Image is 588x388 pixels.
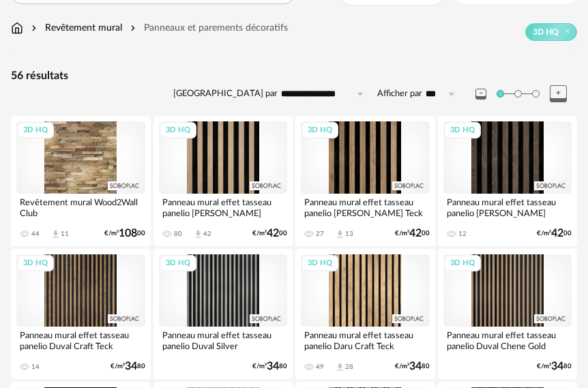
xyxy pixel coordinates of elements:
a: 3D HQ Panneau mural effet tasseau panelio Duval Craft Teck 14 €/m²3480 [11,249,151,379]
div: €/m² 00 [252,229,287,238]
span: Download icon [50,229,61,239]
span: 34 [551,362,563,371]
div: 27 [316,230,324,238]
div: 3D HQ [17,255,54,272]
a: 3D HQ Panneau mural effet tasseau panelio [PERSON_NAME] Teck 27 Download icon 13 €/m²4200 [295,116,435,246]
div: 3D HQ [302,122,338,139]
a: 3D HQ Panneau mural effet tasseau panelio [PERSON_NAME] 80 Download icon 42 €/m²4200 [153,116,293,246]
div: €/m² 80 [395,362,430,371]
a: 3D HQ Revêtement mural Wood2Wall Club 44 Download icon 11 €/m²10800 [11,116,151,246]
div: 28 [345,363,353,371]
div: 11 [61,230,69,238]
span: 42 [267,229,279,238]
div: Panneau mural effet tasseau panelio Daru Craft Teck [301,327,430,354]
a: 3D HQ Panneau mural effet tasseau panelio Daru Craft Teck 49 Download icon 28 €/m²3480 [295,249,435,379]
div: 3D HQ [302,255,338,272]
div: 56 résultats [11,69,577,83]
div: 49 [316,363,324,371]
label: [GEOGRAPHIC_DATA] par [173,88,278,100]
span: 3D HQ [533,27,559,38]
span: 34 [125,362,137,371]
a: 3D HQ Panneau mural effet tasseau panelio Duval Chene Gold €/m²3480 [438,249,578,379]
div: Panneau mural effet tasseau panelio [PERSON_NAME] [PERSON_NAME] [443,194,572,221]
span: Download icon [335,229,345,239]
a: 3D HQ Panneau mural effet tasseau panelio [PERSON_NAME] [PERSON_NAME] 12 €/m²4200 [438,116,578,246]
img: svg+xml;base64,PHN2ZyB3aWR0aD0iMTYiIGhlaWdodD0iMTYiIHZpZXdCb3g9IjAgMCAxNiAxNiIgZmlsbD0ibm9uZSIgeG... [29,21,40,35]
div: Panneau mural effet tasseau panelio Duval Silver [159,327,288,354]
div: €/m² 00 [395,229,430,238]
span: Download icon [193,229,203,239]
label: Afficher par [377,88,422,100]
span: 108 [119,229,137,238]
div: Panneau mural effet tasseau panelio [PERSON_NAME] Teck [301,194,430,221]
div: 13 [345,230,353,238]
div: Panneau mural effet tasseau panelio [PERSON_NAME] [159,194,288,221]
span: 42 [409,229,422,238]
div: €/m² 80 [252,362,287,371]
a: 3D HQ Panneau mural effet tasseau panelio Duval Silver €/m²3480 [153,249,293,379]
div: Revêtement mural [29,21,122,35]
div: 14 [31,363,40,371]
div: Panneau mural effet tasseau panelio Duval Craft Teck [16,327,145,354]
div: €/m² 00 [104,229,145,238]
div: 12 [458,230,467,238]
div: Revêtement mural Wood2Wall Club [16,194,145,221]
div: 3D HQ [444,122,481,139]
div: €/m² 80 [537,362,572,371]
div: 42 [203,230,211,238]
div: 3D HQ [160,255,196,272]
span: 34 [409,362,422,371]
div: 3D HQ [160,122,196,139]
div: 44 [31,230,40,238]
div: €/m² 00 [537,229,572,238]
span: Download icon [335,362,345,372]
div: 3D HQ [17,122,54,139]
div: €/m² 80 [111,362,145,371]
span: 42 [551,229,563,238]
div: Panneau mural effet tasseau panelio Duval Chene Gold [443,327,572,354]
div: 80 [174,230,182,238]
div: 3D HQ [444,255,481,272]
span: 34 [267,362,279,371]
img: svg+xml;base64,PHN2ZyB3aWR0aD0iMTYiIGhlaWdodD0iMTciIHZpZXdCb3g9IjAgMCAxNiAxNyIgZmlsbD0ibm9uZSIgeG... [11,21,23,35]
